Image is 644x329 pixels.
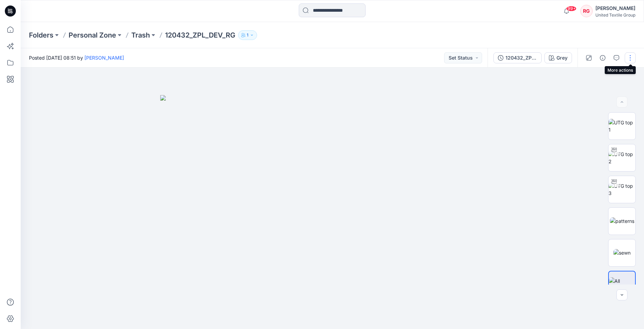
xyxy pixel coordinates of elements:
[613,249,631,256] img: sewn
[609,182,635,197] img: UTG top 3
[610,217,634,225] img: patterns
[505,54,537,62] div: 120432_ZPL_DEV_RG
[556,54,568,62] div: Grey
[29,54,124,61] span: Posted [DATE] 08:51 by
[84,55,124,61] a: [PERSON_NAME]
[131,30,150,40] a: Trash
[544,52,572,63] button: Grey
[566,6,576,11] span: 99+
[609,119,635,133] img: UTG top 1
[580,5,593,17] div: RG
[247,31,248,39] p: 1
[595,4,635,12] div: [PERSON_NAME]
[609,151,635,165] img: UTG top 2
[165,30,235,40] p: 120432_ZPL_DEV_RG
[493,52,542,63] button: 120432_ZPL_DEV_RG
[69,30,116,40] a: Personal Zone
[609,277,635,292] img: All colorways
[597,52,608,63] button: Details
[595,12,635,18] div: United Textile Group
[238,30,257,40] button: 1
[29,30,53,40] a: Folders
